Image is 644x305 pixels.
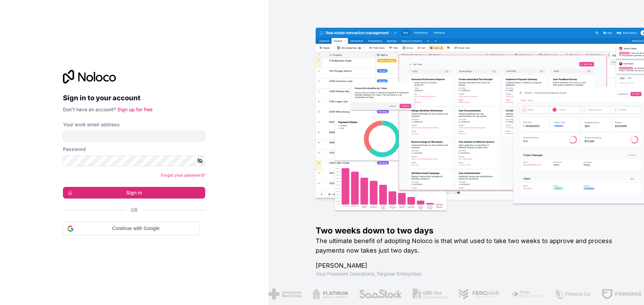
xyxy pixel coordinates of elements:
img: /assets/saastock-C6Zbiodz.png [358,289,401,300]
img: /assets/flatiron-C8eUkumj.png [312,289,347,300]
input: Password [63,155,205,166]
img: /assets/fdworks-Bi04fVtw.png [601,289,641,300]
span: Don't have an account? [63,106,116,112]
img: /assets/fergmar-CudnrXN5.png [458,289,499,300]
a: Forgot your password? [161,173,205,178]
span: Or [131,207,137,214]
div: Continue with Google [63,222,200,236]
label: Password [63,146,86,153]
h1: [PERSON_NAME] [316,261,622,270]
img: /assets/gbstax-C-GtDUiK.png [412,289,447,300]
img: /assets/fiera-fwj2N5v4.png [510,289,542,300]
input: Email address [63,131,205,142]
h1: Vice President Operations , Fergmar Enterprises [316,270,622,277]
h1: Two weeks down to two days [316,225,622,236]
h2: Sign in to your account [63,92,205,104]
span: Continue with Google [76,225,195,232]
img: /assets/american-red-cross-BAupjrZR.png [267,289,301,300]
img: /assets/phoenix-BREaitsQ.png [553,289,590,300]
h2: The ultimate benefit of adopting Noloco is that what used to take two weeks to approve and proces... [316,236,622,255]
label: Your work email address [63,121,120,128]
a: Sign up for free [117,106,153,112]
button: Sign in [63,187,205,199]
